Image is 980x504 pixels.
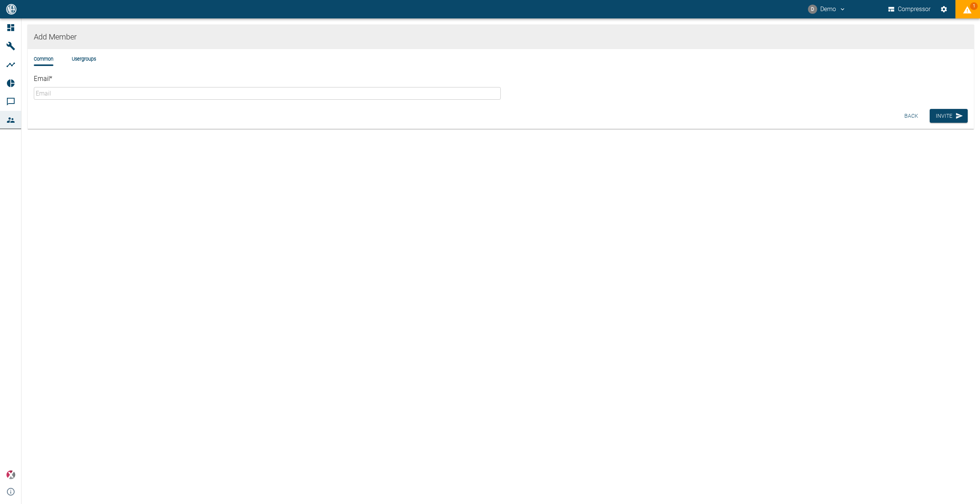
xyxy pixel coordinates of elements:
[808,5,817,14] div: D
[970,2,978,10] span: 1
[34,87,501,100] input: Email
[72,55,96,63] li: Usergroups
[6,470,15,479] img: Xplore Logo
[899,109,924,123] button: Back
[5,4,17,14] img: logo
[887,2,932,16] button: Compressor
[34,55,53,63] li: Common
[807,2,847,16] button: demo@nea-x.de
[937,2,951,16] button: Settings
[34,31,968,43] span: Add Member
[34,74,384,84] label: Email *
[930,109,968,123] button: Invite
